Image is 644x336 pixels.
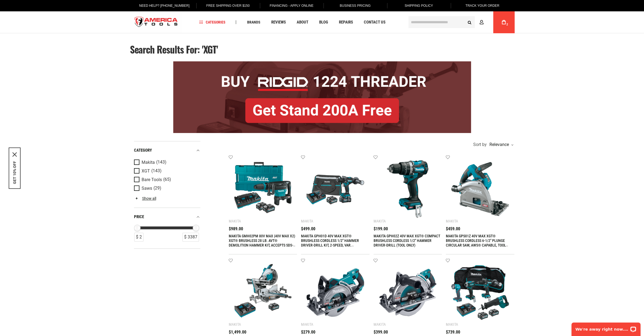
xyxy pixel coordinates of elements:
[306,264,364,321] img: MAKITA GSR01Z 40V MAX XGT® BRUSHLESS CORDLESS REAR HANDLE 7-1/4” CIRCULAR SAW (TOOL ONLY)
[374,219,386,223] div: Makita
[12,152,17,157] svg: close icon
[361,19,388,26] a: Contact Us
[12,161,17,184] button: GET 10% OFF
[374,227,388,231] span: $199.00
[229,322,241,327] div: Makita
[142,169,150,174] span: XGT
[199,20,225,24] span: Categories
[296,20,308,24] span: About
[271,20,286,24] span: Reviews
[374,234,440,247] a: MAKITA GPH02Z 40V MAX XGT® COMPACT BRUSHLESS CORDLESS 1/2" HAMMER DRIVER-DRILL (TOOL ONLY)
[234,264,292,321] img: MAKITA GSL04M1 40V MAX XGT® BRUSHLESS CORDLESS 12
[451,264,509,321] img: MAKITA GT401M1D1 40V MAX XGT® BRUSHLESS CORDLESS 4 PC. COMBO KIT, GPH01, GDT01, GRJ01, ML001G, BA...
[153,186,161,191] span: (29)
[134,185,199,191] a: Saws (29)
[374,330,388,334] span: $399.00
[229,219,241,223] div: Makita
[197,19,228,26] a: Categories
[319,20,328,24] span: Blog
[229,234,295,257] a: MAKITA GMH02PM 80V MAX (40V MAX X2) XGT® BRUSHLESS 28 LB. AVT® DEMOLITION HAMMER KIT, ACCEPTS SDS...
[234,160,292,218] img: MAKITA GMH02PM 80V MAX (40V MAX X2) XGT® BRUSHLESS 28 LB. AVT® DEMOLITION HAMMER KIT, ACCEPTS SDS...
[134,147,200,154] div: category
[473,142,487,147] span: Sort by
[336,19,355,26] a: Repairs
[134,141,200,249] div: Product Filters
[269,19,288,26] a: Reviews
[173,61,471,65] a: BOGO: Buy RIDGID® 1224 Threader, Get Stand 200A Free!
[339,20,353,24] span: Repairs
[142,177,162,182] span: Bare Tools
[446,234,508,252] a: MAKITA GPS01Z 40V MAX XGT® BRUSHLESS CORDLESS 6-1/2" PLUNGE CIRCULAR SAW, AWS® CAPABLE, TOOL ONLY
[499,11,509,33] a: 2
[134,168,199,174] a: XGT (143)
[301,227,315,231] span: $499.00
[379,264,437,321] img: MAKITA GSR02Z 40V MAX XGT® BRUSHLESS CORDLESS REAR HANDLE 10-1/4
[405,4,433,8] span: Shipping Policy
[568,319,644,336] iframe: LiveChat chat widget
[374,322,386,327] div: Makita
[134,177,199,183] a: Bare Tools (65)
[451,160,509,218] img: MAKITA GPS01Z 40V MAX XGT® BRUSHLESS CORDLESS 6-1/2
[130,12,182,32] img: America Tools
[130,42,218,56] span: Search results for: 'XGT'
[488,142,513,147] div: Relevance
[446,219,458,223] div: Makita
[156,160,166,165] span: (143)
[301,234,368,252] a: MAKITA GPH01D 40V MAX XGT® BRUSHLESS CORDLESS 1/2" HAMMER DRIVER-DRILL KIT, 2-SPEED, VAR. [PERSON...
[306,160,364,218] img: MAKITA GPH01D 40V MAX XGT® BRUSHLESS CORDLESS 1/2
[130,12,182,32] a: store logo
[142,160,155,165] span: Makita
[446,322,458,327] div: Makita
[134,233,143,242] div: $ 2
[446,330,460,334] span: $739.00
[247,20,260,24] span: Brands
[465,17,475,27] button: Search
[12,152,17,157] button: Close
[379,160,437,218] img: MAKITA GPH02Z 40V MAX XGT® COMPACT BRUSHLESS CORDLESS 1/2
[301,330,315,334] span: $279.00
[173,61,471,133] img: BOGO: Buy RIDGID® 1224 Threader, Get Stand 200A Free!
[301,322,313,327] div: Makita
[134,196,156,201] a: Show all
[151,169,162,173] span: (143)
[163,177,171,182] span: (65)
[446,227,460,231] span: $459.00
[301,219,313,223] div: Makita
[134,213,200,221] div: price
[316,19,330,26] a: Blog
[506,23,508,26] span: 2
[182,233,199,242] div: $ 3387
[244,19,263,26] a: Brands
[229,330,246,334] span: $1,499.00
[294,19,310,26] a: About
[229,227,243,231] span: $989.00
[142,186,152,191] span: Saws
[134,159,199,165] a: Makita (143)
[364,20,385,24] span: Contact Us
